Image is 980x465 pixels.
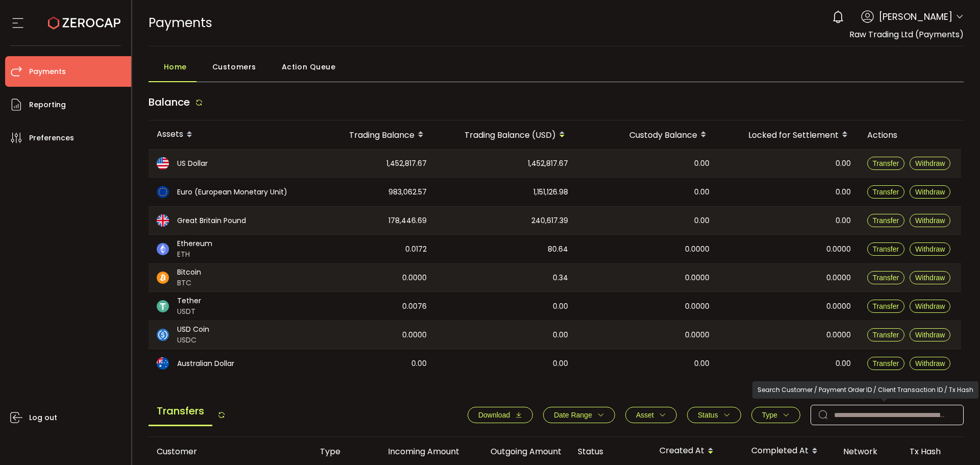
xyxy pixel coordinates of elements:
button: Status [687,407,741,423]
span: Withdraw [915,188,945,196]
span: 0.00 [553,301,568,312]
img: btc_portfolio.svg [157,272,169,284]
span: ETH [177,249,212,260]
span: 0.00 [553,358,568,370]
div: Created At [651,443,743,460]
div: Custody Balance [576,126,718,143]
span: 1,151,126.98 [533,186,568,198]
span: 0.00 [836,358,851,370]
span: 0.0000 [402,272,427,284]
iframe: Chat Widget [861,355,980,465]
button: Withdraw [910,271,950,284]
div: Customer [149,446,312,457]
button: Type [751,407,800,423]
span: 240,617.39 [531,215,568,227]
span: Withdraw [915,331,945,339]
span: Payments [29,64,66,79]
span: Bitcoin [177,267,201,278]
span: 0.0076 [402,301,427,312]
div: Type [312,446,365,457]
button: Transfer [867,300,905,313]
button: Transfer [867,157,905,170]
span: Type [762,411,777,419]
img: usdc_portfolio.svg [157,329,169,341]
span: Date Range [554,411,592,419]
span: Transfer [873,274,899,282]
img: usdt_portfolio.svg [157,300,169,312]
button: Transfer [867,271,905,284]
button: Download [468,407,533,423]
span: 0.0000 [685,301,709,312]
div: Locked for Settlement [718,126,859,143]
span: 0.00 [694,215,709,227]
span: 0.00 [694,186,709,198]
span: Transfer [873,245,899,253]
span: Australian Dollar [177,358,234,369]
span: 0.0000 [826,301,851,312]
span: 0.00 [694,158,709,169]
span: Transfers [149,397,212,426]
span: 983,062.57 [388,186,427,198]
button: Transfer [867,214,905,227]
button: Transfer [867,242,905,256]
button: Asset [625,407,677,423]
span: Reporting [29,97,66,112]
button: Withdraw [910,185,950,199]
span: 0.0000 [826,272,851,284]
span: Download [478,411,510,419]
span: 80.64 [548,243,568,255]
span: Great Britain Pound [177,215,246,226]
span: 0.0000 [826,243,851,255]
span: Withdraw [915,159,945,167]
span: USDC [177,335,209,346]
span: Withdraw [915,245,945,253]
span: Transfer [873,331,899,339]
span: Withdraw [915,274,945,282]
span: 0.00 [836,158,851,169]
span: Transfer [873,216,899,225]
span: Home [164,57,187,77]
img: usd_portfolio.svg [157,157,169,169]
div: Trading Balance (USD) [435,126,576,143]
img: gbp_portfolio.svg [157,214,169,227]
span: Log out [29,410,57,425]
img: eur_portfolio.svg [157,186,169,198]
span: 1,452,817.67 [528,158,568,169]
div: Completed At [743,443,835,460]
span: BTC [177,278,201,288]
span: Balance [149,95,190,109]
div: Incoming Amount [365,446,468,457]
span: 0.00 [553,329,568,341]
div: Actions [859,129,961,141]
span: 0.00 [836,186,851,198]
span: Preferences [29,131,74,145]
button: Withdraw [910,242,950,256]
button: Transfer [867,185,905,199]
span: Raw Trading Ltd (Payments) [849,29,964,40]
span: 0.00 [836,215,851,227]
span: Euro (European Monetary Unit) [177,187,287,198]
div: Network [835,446,901,457]
span: 1,452,817.67 [386,158,427,169]
span: 0.0000 [826,329,851,341]
button: Withdraw [910,157,950,170]
span: USDT [177,306,201,317]
div: Status [570,446,651,457]
span: Status [698,411,718,419]
span: [PERSON_NAME] [879,10,952,23]
div: Assets [149,126,307,143]
span: 0.00 [411,358,427,370]
span: Withdraw [915,216,945,225]
span: 0.0000 [685,329,709,341]
img: eth_portfolio.svg [157,243,169,255]
span: Transfer [873,188,899,196]
span: Payments [149,14,212,32]
span: Transfer [873,159,899,167]
span: Ethereum [177,238,212,249]
span: US Dollar [177,158,208,169]
span: Action Queue [282,57,336,77]
span: 0.0000 [685,243,709,255]
button: Transfer [867,328,905,341]
div: Outgoing Amount [468,446,570,457]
